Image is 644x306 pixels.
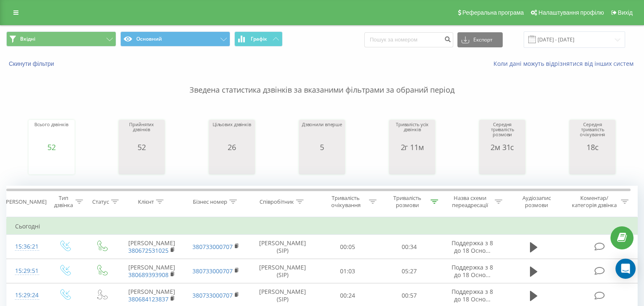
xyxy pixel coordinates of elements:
span: Вхідні [20,36,35,42]
div: Всього дзвінків [34,122,68,143]
td: [PERSON_NAME] (SIP) [248,259,317,283]
div: 52 [121,143,163,151]
button: Графік [234,31,283,47]
div: Тип дзвінка [53,194,73,209]
div: Назва схеми переадресації [448,194,493,209]
span: Реферальна програма [462,9,524,16]
div: Тривалість усіх дзвінків [391,122,433,143]
div: Бізнес номер [193,198,227,205]
button: Основний [120,31,230,47]
a: 380733000707 [192,291,233,299]
div: Тривалість очікування [325,194,367,209]
td: 00:34 [379,235,440,259]
div: Середня тривалість розмови [481,122,523,143]
span: Поддержка з 8 до 18 Осно... [452,239,493,254]
input: Пошук за номером [364,32,453,47]
div: Співробітник [260,198,294,205]
a: 380684123837 [128,295,169,303]
td: 05:27 [379,259,440,283]
p: Зведена статистика дзвінків за вказаними фільтрами за обраний період [6,68,638,96]
div: 26 [213,143,251,151]
td: [PERSON_NAME] [120,259,184,283]
div: Клієнт [138,198,154,205]
div: Статус [92,198,109,205]
div: Open Intercom Messenger [615,259,636,279]
div: 2г 11м [391,143,433,151]
div: Середня тривалість очікування [571,122,613,143]
a: Коли дані можуть відрізнятися вiд інших систем [493,60,638,67]
div: 2м 31с [481,143,523,151]
div: Аудіозапис розмови [512,194,561,209]
button: Скинути фільтри [6,60,58,67]
div: Дзвонили вперше [302,122,342,143]
div: 5 [302,143,342,151]
div: [PERSON_NAME] [4,198,47,205]
div: 18с [571,143,613,151]
a: 380733000707 [192,267,233,275]
a: 380689393908 [128,271,169,279]
td: 01:03 [317,259,379,283]
div: 15:29:24 [15,287,38,303]
td: 00:05 [317,235,379,259]
button: Експорт [457,32,503,47]
span: Вихід [618,9,633,16]
a: 380672531025 [128,246,169,254]
div: Цільових дзвінків [213,122,251,143]
span: Графік [251,36,267,42]
div: 15:29:51 [15,263,38,279]
span: Поддержка з 8 до 18 Осно... [452,288,493,303]
td: [PERSON_NAME] (SIP) [248,235,317,259]
div: Прийнятих дзвінків [121,122,163,143]
span: Поддержка з 8 до 18 Осно... [452,263,493,279]
a: 380733000707 [192,243,233,251]
td: Сьогодні [7,218,638,235]
div: 52 [34,143,68,151]
div: 15:36:21 [15,239,38,255]
td: [PERSON_NAME] [120,235,184,259]
button: Вхідні [6,31,116,47]
div: Коментар/категорія дзвінка [570,194,619,209]
div: Тривалість розмови [386,194,428,209]
span: Налаштування профілю [538,9,604,16]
